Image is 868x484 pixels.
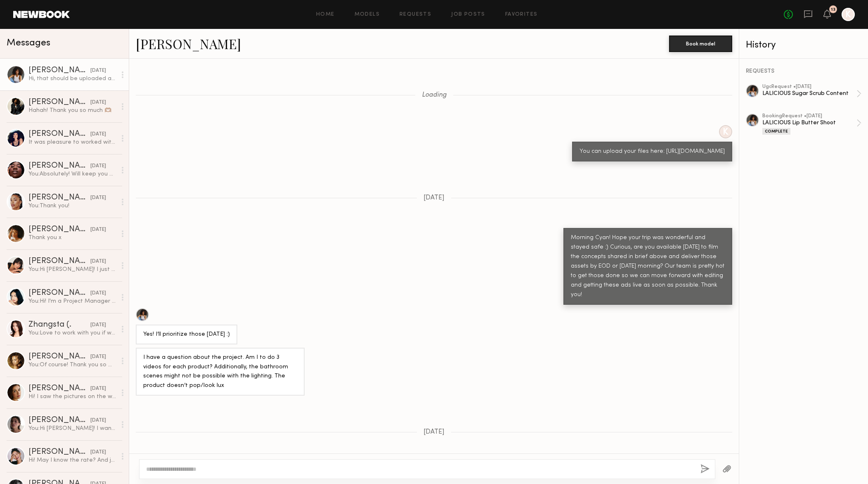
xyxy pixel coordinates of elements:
[90,226,106,234] div: [DATE]
[28,194,90,202] div: [PERSON_NAME]
[28,297,116,305] div: You: Hi! I'm a Project Manager working on a shoot for a bath and body brand called LALICIOUS. I a...
[28,329,116,337] div: You: Love to work with you if we can make it happen!
[28,425,116,432] div: You: Hi [PERSON_NAME]! I want to sincerely apologize for the delayed response. I thought I had re...
[90,194,106,202] div: [DATE]
[28,393,116,401] div: Hi! I saw the pictures on the website and love them all 😍 I wanted to see if it’d be possible to ...
[400,12,431,17] a: Requests
[7,38,50,48] span: Messages
[90,67,106,75] div: [DATE]
[90,448,106,456] div: [DATE]
[28,416,90,425] div: [PERSON_NAME]
[28,107,116,114] div: Hahah! Thank you so much 🫶🏾
[28,361,116,369] div: You: Of course! Thank you so much!! Sorry I did not see this message come through from earlier :/
[28,170,116,178] div: You: Absolutely! Will keep you on our radar. Thanks again!
[423,195,445,202] span: [DATE]
[571,233,725,300] div: Morning Cyan! Hope your trip was wonderful and stayed safe :) Curious, are you available [DATE] t...
[28,162,90,170] div: [PERSON_NAME]
[28,202,116,210] div: You: Thank you!
[355,12,380,17] a: Models
[28,138,116,146] div: It was pleasure to worked with you all^^
[90,130,106,138] div: [DATE]
[423,429,445,436] span: [DATE]
[762,114,856,119] div: booking Request • [DATE]
[28,353,90,361] div: [PERSON_NAME]
[28,234,116,242] div: Thank you x
[90,353,106,361] div: [DATE]
[762,114,861,135] a: bookingRequest •[DATE]LALICIOUS Lip Butter ShootComplete
[143,353,297,391] div: I have a question about the project. Am I to do 3 videos for each product? Additionally, the bath...
[669,40,732,47] a: Book model
[746,69,861,74] div: REQUESTS
[28,289,90,297] div: [PERSON_NAME]
[28,266,116,273] div: You: Hi [PERSON_NAME]! I just spoke with the client over this weekend and they have decided to ta...
[28,321,90,329] div: Zhangsta (.
[669,36,732,52] button: Book model
[316,12,335,17] a: Home
[28,257,90,266] div: [PERSON_NAME]
[28,456,116,464] div: Hi! May I know the rate? And just to let you know, I don’t shoot in lingerie and bikini.
[28,98,90,107] div: [PERSON_NAME]
[136,35,241,52] a: [PERSON_NAME]
[762,128,790,135] div: Complete
[90,162,106,170] div: [DATE]
[451,12,485,17] a: Job Posts
[90,385,106,393] div: [DATE]
[842,8,855,21] a: K
[762,84,856,90] div: ugc Request • [DATE]
[505,12,538,17] a: Favorites
[90,258,106,266] div: [DATE]
[762,119,856,127] div: LALICIOUS Lip Butter Shoot
[762,84,861,103] a: ugcRequest •[DATE]LALICIOUS Sugar Scrub Content
[831,7,835,12] div: 13
[422,92,447,99] span: Loading
[762,90,856,97] div: LALICIOUS Sugar Scrub Content
[90,321,106,329] div: [DATE]
[90,417,106,425] div: [DATE]
[28,384,90,393] div: [PERSON_NAME]
[143,330,230,339] div: Yes! I’ll prioritize those [DATE] :)
[746,40,861,50] div: History
[90,99,106,107] div: [DATE]
[28,448,90,456] div: [PERSON_NAME]
[28,66,90,75] div: [PERSON_NAME]
[28,75,116,83] div: Hi, that should be uploaded as well. :)
[28,225,90,234] div: [PERSON_NAME]
[90,289,106,297] div: [DATE]
[28,130,90,138] div: [PERSON_NAME]
[579,147,725,157] div: You can upload your files here: [URL][DOMAIN_NAME]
